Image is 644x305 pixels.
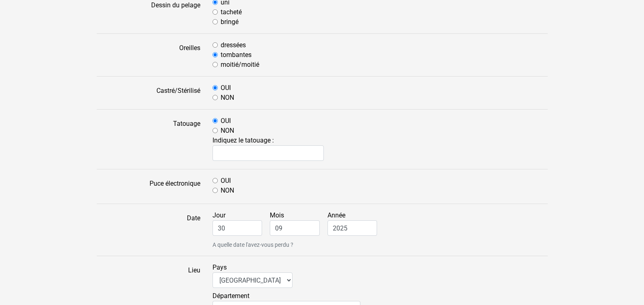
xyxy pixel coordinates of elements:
[212,211,269,236] label: Jour
[212,85,218,90] input: OUI
[91,176,206,197] label: Puce électronique
[212,188,218,193] input: NON
[221,60,259,70] label: moitié/moitié
[212,220,262,236] input: Jour
[221,126,234,136] label: NON
[221,40,246,50] label: dressées
[91,211,206,249] label: Date
[221,50,252,60] label: tombantes
[212,42,218,48] input: dressées
[91,83,206,103] label: Castré/Stérilisé
[221,83,231,93] label: OUI
[212,128,218,133] input: NON
[221,116,231,126] label: OUI
[212,241,548,249] small: A quelle date l'avez-vous perdu ?
[212,136,548,161] span: Indiquez le tatouage :
[212,19,218,24] input: bringé
[212,9,218,15] input: tacheté
[327,220,377,236] input: Année
[212,52,218,57] input: tombantes
[212,263,293,288] label: Pays
[212,118,218,123] input: OUI
[270,220,320,236] input: Mois
[91,40,206,70] label: Oreilles
[91,116,206,162] label: Tatouage
[212,178,218,183] input: OUI
[221,93,234,103] label: NON
[270,211,326,236] label: Mois
[212,272,293,288] select: Pays
[212,62,218,67] input: moitié/moitié
[327,211,384,236] label: Année
[221,176,231,186] label: OUI
[221,7,242,17] label: tacheté
[221,17,239,27] label: bringé
[212,95,218,100] input: NON
[221,186,234,195] label: NON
